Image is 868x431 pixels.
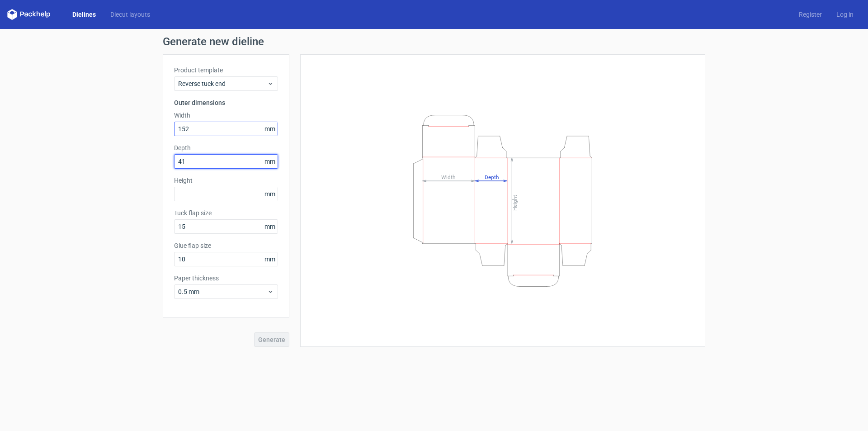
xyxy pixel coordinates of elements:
[178,79,267,88] span: Reverse tuck end
[262,220,278,233] span: mm
[262,122,278,136] span: mm
[163,36,705,47] h1: Generate new dieline
[65,10,103,19] a: Dielines
[485,174,499,180] tspan: Depth
[262,252,278,266] span: mm
[174,98,278,107] h3: Outer dimensions
[174,143,278,152] label: Depth
[174,274,278,283] label: Paper thickness
[174,208,278,218] label: Tuck flap size
[829,10,861,19] a: Log in
[512,194,518,210] tspan: Height
[174,66,278,75] label: Product template
[103,10,157,19] a: Diecut layouts
[262,187,278,201] span: mm
[174,111,278,120] label: Width
[178,287,267,296] span: 0.5 mm
[174,241,278,250] label: Glue flap size
[262,155,278,168] span: mm
[792,10,829,19] a: Register
[174,176,278,185] label: Height
[441,174,456,180] tspan: Width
